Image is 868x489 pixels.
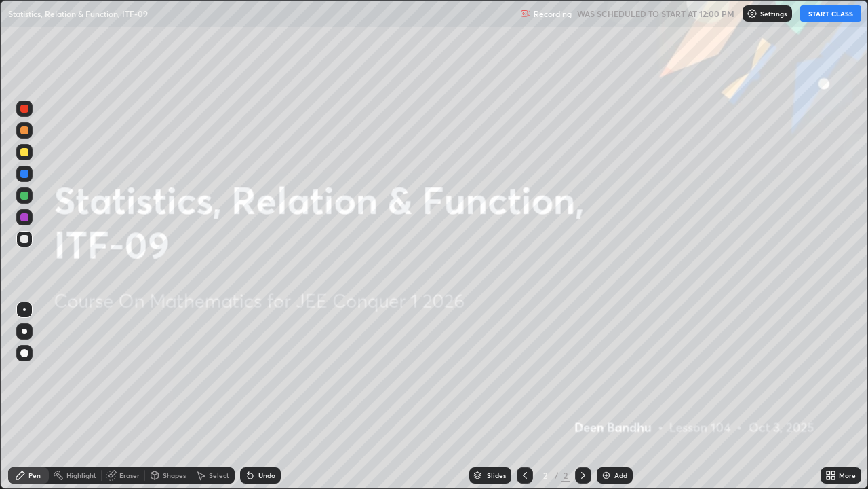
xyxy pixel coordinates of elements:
img: class-settings-icons [747,8,757,19]
div: Eraser [119,472,140,479]
div: Add [614,472,627,479]
div: More [839,472,856,479]
button: START CLASS [800,5,861,22]
div: Pen [28,472,41,479]
h5: WAS SCHEDULED TO START AT 12:00 PM [577,7,734,20]
div: Highlight [66,472,96,479]
p: Statistics, Relation & Function, ITF-09 [8,8,148,19]
div: 2 [561,469,570,482]
div: / [555,471,559,479]
div: Select [209,472,229,479]
div: 2 [538,471,552,479]
img: add-slide-button [601,470,612,481]
p: Recording [534,9,572,19]
p: Settings [760,10,787,17]
img: recording.375f2c34.svg [520,8,531,19]
div: Undo [258,472,275,479]
div: Slides [487,472,506,479]
div: Shapes [163,472,186,479]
